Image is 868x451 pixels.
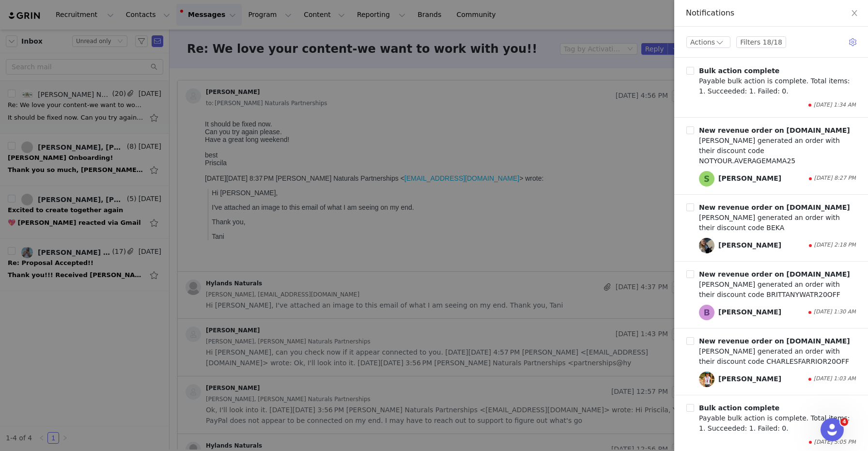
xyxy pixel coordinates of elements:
iframe: Intercom live chat [821,418,844,441]
div: [PERSON_NAME] generated an order with their discount code CHARLESFARRIOR20OFF [699,346,856,367]
img: a7b9168c-9a28-4300-b89c-92fcb3227901.jpg [699,171,714,187]
div: [PERSON_NAME] generated an order with their discount code BEKA [699,213,856,233]
span: [DATE] 8:27 PM [814,174,856,183]
div: Priscila [4,43,502,50]
span: [DATE] 1:34 AM [814,101,856,109]
div: Payable bulk action is complete. Total items: 1. Succeeded: 1. Failed: 0. [699,413,856,434]
div: It should be fixed now. [4,4,502,50]
div: [PERSON_NAME] generated an order with their discount code BRITTANYWATR20OFF [699,280,856,300]
span: 4 [840,418,848,426]
i: icon: close [851,9,858,17]
span: Charles Farrior [699,372,714,387]
b: Bulk action complete [699,404,779,412]
b: New revenue order on [DOMAIN_NAME] [699,337,850,345]
div: Can you try again please. [4,12,502,19]
span: [DATE] 2:18 PM [814,241,856,249]
span: Beka Ancevski [699,238,714,253]
div: [PERSON_NAME] [718,240,781,250]
div: [PERSON_NAME] [718,374,781,384]
div: [PERSON_NAME] [718,307,781,317]
b: Bulk action complete [699,67,779,75]
span: [DATE] 1:30 AM [814,308,856,316]
div: [DATE][DATE] 8:37 PM [PERSON_NAME] Naturals Partnerships < > wrote: [4,58,502,66]
b: New revenue order on [DOMAIN_NAME] [699,203,850,211]
img: 2e661a34-a151-4aa9-9f6a-cced94b92f41.jpg [699,238,714,253]
img: 99e2b208-dc57-403a-b9c4-a44c706c710b.jpg [699,305,714,320]
span: Brittany Watrous [699,305,714,320]
p: Thank you, [11,102,502,109]
p: Hi [PERSON_NAME], [11,73,502,80]
button: Filters 18/18 [736,36,786,48]
span: [DATE] 1:03 AM [814,375,856,383]
img: 0d992e0b-38a0-4335-a8b2-aa088bb113ee.jpg [699,372,714,387]
div: [PERSON_NAME] generated an order with their discount code NOTYOUR.AVERAGEMAMA25 [699,136,856,166]
p: I've attached an image to this email of what I am seeing on my end. [11,87,502,95]
span: Sarah Schwart Laumann [699,171,714,187]
div: Payable bulk action is complete. Total items: 1. Succeeded: 1. Failed: 0. [699,76,856,96]
b: New revenue order on [DOMAIN_NAME] [699,270,850,278]
div: best [4,35,502,43]
div: Notifications [686,8,856,18]
b: New revenue order on [DOMAIN_NAME] [699,126,850,134]
div: Have a great long weekend! [4,19,502,27]
div: [PERSON_NAME] [718,173,781,184]
span: [DATE] 5:05 PM [814,438,856,447]
p: Tani [11,116,502,124]
button: Actions [686,36,730,48]
a: [EMAIL_ADDRESS][DOMAIN_NAME] [203,58,318,66]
